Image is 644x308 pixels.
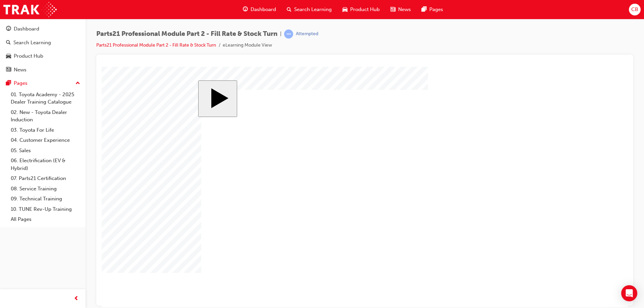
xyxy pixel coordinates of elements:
span: Dashboard [251,6,276,13]
button: Pages [3,77,83,89]
span: search-icon [287,5,291,14]
div: Product Hub [14,52,43,60]
a: search-iconSearch Learning [281,3,337,16]
span: News [398,6,411,13]
span: pages-icon [6,80,11,86]
div: News [14,66,26,74]
a: 01. Toyota Academy - 2025 Dealer Training Catalogue [8,89,83,107]
div: Open Intercom Messenger [621,285,637,301]
div: Pages [14,79,28,87]
button: DashboardSearch LearningProduct HubNews [3,21,83,77]
a: 10. TUNE Rev-Up Training [8,204,83,214]
span: guage-icon [6,26,11,32]
a: car-iconProduct Hub [337,3,385,16]
a: guage-iconDashboard [237,3,281,16]
span: up-icon [75,79,80,88]
a: news-iconNews [385,3,416,16]
li: eLearning Module View [223,42,272,49]
button: CB [629,4,641,15]
a: 08. Service Training [8,184,83,194]
a: All Pages [8,214,83,225]
a: Dashboard [3,23,83,35]
img: Trak [3,2,57,17]
div: Dashboard [14,25,39,33]
span: learningRecordVerb_ATTEMPT-icon [284,29,293,39]
a: 02. New - Toyota Dealer Induction [8,107,83,125]
a: 04. Customer Experience [8,135,83,145]
span: Pages [429,6,443,13]
span: | [280,30,281,38]
button: Start [97,14,136,50]
span: car-icon [342,5,347,14]
a: 03. Toyota For Life [8,125,83,135]
a: News [3,64,83,76]
span: news-icon [390,5,395,14]
a: pages-iconPages [416,3,448,16]
span: pages-icon [422,5,427,14]
span: CB [631,6,638,13]
a: 09. Technical Training [8,194,83,204]
div: Attempted [296,31,318,37]
a: 05. Sales [8,145,83,156]
div: Search Learning [13,39,51,47]
span: car-icon [6,53,11,59]
a: Search Learning [3,37,83,49]
span: Search Learning [294,6,332,13]
a: 07. Parts21 Certification [8,173,83,184]
span: prev-icon [74,295,79,303]
a: Product Hub [3,50,83,62]
span: Product Hub [350,6,380,13]
div: Parts 21 Cluster 2 Start Course [97,14,430,227]
span: search-icon [6,40,11,46]
span: guage-icon [243,5,248,14]
span: Parts21 Professional Module Part 2 - Fill Rate & Stock Turn [96,30,277,38]
a: Parts21 Professional Module Part 2 - Fill Rate & Stock Turn [96,42,216,48]
span: news-icon [6,67,11,73]
a: 06. Electrification (EV & Hybrid) [8,156,83,173]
